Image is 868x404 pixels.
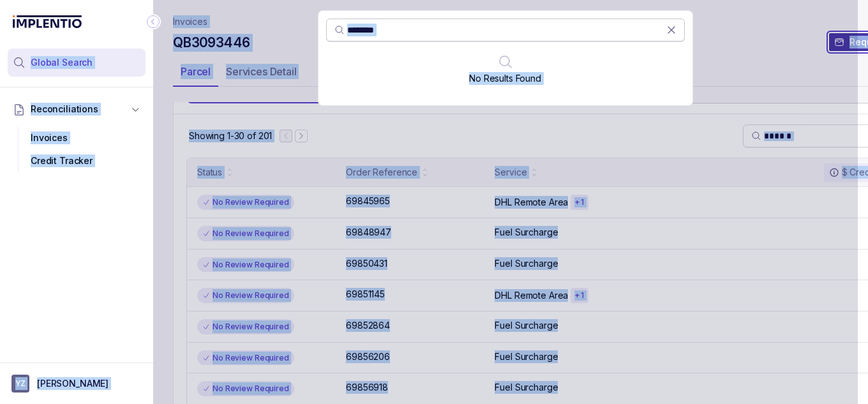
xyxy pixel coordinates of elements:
[146,14,161,29] div: Collapse Icon
[11,375,29,393] span: User initials
[37,377,108,390] p: [PERSON_NAME]
[31,103,98,116] span: Reconciliations
[8,95,146,123] button: Reconciliations
[8,124,146,176] div: Reconciliations
[18,149,135,172] div: Credit Tracker
[11,375,142,393] button: User initials[PERSON_NAME]
[18,126,135,149] div: Invoices
[31,56,93,69] span: Global Search
[469,72,541,85] p: No Results Found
